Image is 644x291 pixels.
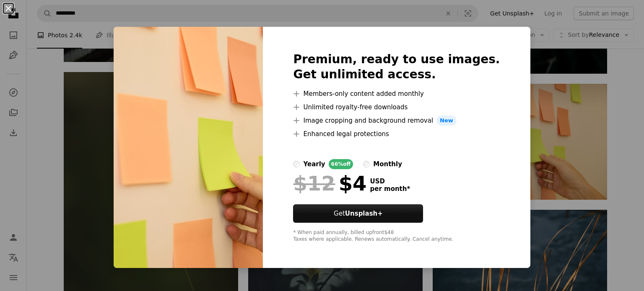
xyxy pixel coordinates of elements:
[329,159,353,169] div: 66% off
[293,102,500,112] li: Unlimited royalty-free downloads
[293,129,500,139] li: Enhanced legal protections
[303,159,325,169] div: yearly
[293,173,366,194] div: $4
[293,229,500,243] div: * When paid annually, billed upfront $48 Taxes where applicable. Renews automatically. Cancel any...
[293,52,500,82] h2: Premium, ready to use images. Get unlimited access.
[370,178,410,185] span: USD
[293,204,423,223] button: GetUnsplash+
[436,116,457,126] span: New
[373,159,402,169] div: monthly
[293,89,500,99] li: Members-only content added monthly
[293,173,335,194] span: $12
[370,185,410,193] span: per month *
[114,27,263,268] img: premium_photo-1705010662192-a1d7bca9d516
[345,210,383,217] strong: Unsplash+
[293,116,500,126] li: Image cropping and background removal
[293,161,300,167] input: yearly66%off
[363,161,370,167] input: monthly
